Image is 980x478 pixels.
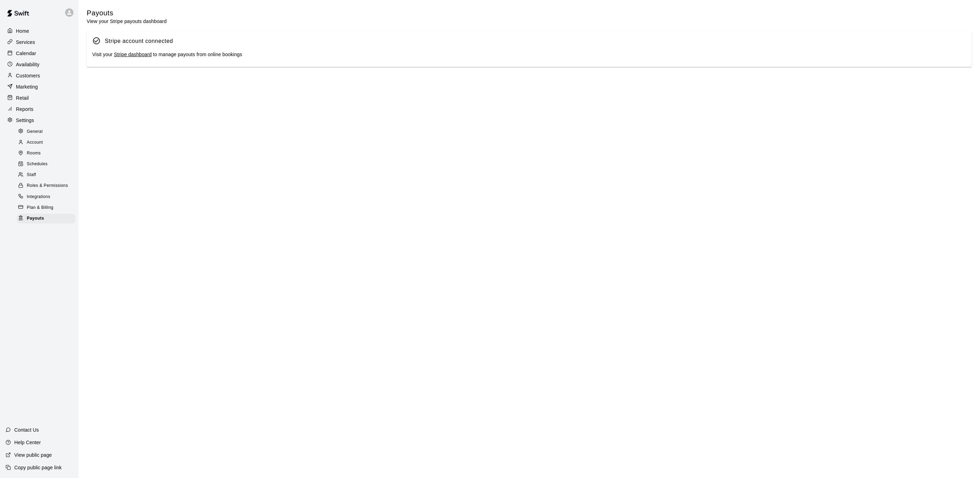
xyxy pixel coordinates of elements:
[17,127,76,137] div: General
[27,172,36,179] span: Staff
[27,139,43,146] span: Account
[17,148,78,159] a: Rooms
[16,117,34,124] p: Settings
[17,149,76,158] div: Rooms
[6,70,73,81] a: Customers
[114,52,151,57] a: Stripe dashboard
[17,159,76,169] div: Schedules
[17,191,78,202] a: Integrations
[6,93,73,103] a: Retail
[105,37,173,46] div: Stripe account connected
[17,192,76,202] div: Integrations
[6,37,73,47] a: Services
[6,26,73,36] a: Home
[17,181,76,191] div: Roles & Permissions
[16,61,40,68] p: Availability
[16,94,29,101] p: Retail
[27,215,44,222] span: Payouts
[92,51,966,59] div: Visit your to manage payouts from online bookings
[14,464,62,471] p: Copy public page link
[17,202,78,213] a: Plan & Billing
[6,104,73,114] a: Reports
[16,106,33,113] p: Reports
[17,137,78,148] a: Account
[17,214,76,223] div: Payouts
[16,50,36,57] p: Calendar
[16,83,38,90] p: Marketing
[87,18,167,25] p: View your Stripe payouts dashboard
[27,204,53,211] span: Plan & Billing
[6,59,73,70] a: Availability
[27,161,48,168] span: Schedules
[27,150,41,157] span: Rooms
[17,181,78,191] a: Roles & Permissions
[17,213,78,224] a: Payouts
[14,426,39,433] p: Contact Us
[17,138,76,147] div: Account
[14,452,52,458] p: View public page
[27,182,68,189] span: Roles & Permissions
[17,126,78,137] a: General
[27,128,43,135] span: General
[6,48,73,59] a: Calendar
[6,115,73,126] a: Settings
[16,28,29,35] p: Home
[16,72,40,79] p: Customers
[16,39,35,46] p: Services
[17,170,78,181] a: Staff
[17,203,76,213] div: Plan & Billing
[14,439,41,446] p: Help Center
[17,159,78,170] a: Schedules
[17,170,76,180] div: Staff
[6,82,73,92] a: Marketing
[87,8,167,18] h5: Payouts
[27,194,50,200] span: Integrations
